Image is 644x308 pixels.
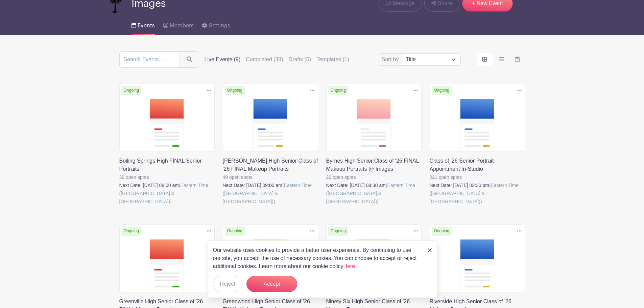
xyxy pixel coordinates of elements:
label: Sort by [382,55,401,64]
label: Live Events (9) [205,55,241,64]
span: Events [138,23,155,28]
div: filters [205,55,350,64]
div: order and view [477,53,525,66]
input: Search Events... [119,51,180,68]
img: close_button-5f87c8562297e5c2d7936805f587ecaba9071eb48480494691a3f1689db116b3.svg [428,248,432,252]
p: Our website uses cookies to provide a better user experience. By continuing to use our site, you ... [213,246,421,270]
button: Reject [213,276,242,292]
span: Settings [209,23,230,28]
button: Accept [246,276,297,292]
label: Completed (38) [246,55,283,64]
a: Settings [202,14,230,35]
a: Members [163,14,194,35]
a: Events [132,14,155,35]
label: Templates (1) [316,55,349,64]
label: Drafts (0) [289,55,311,64]
span: Members [170,23,194,28]
a: Here [343,263,355,269]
